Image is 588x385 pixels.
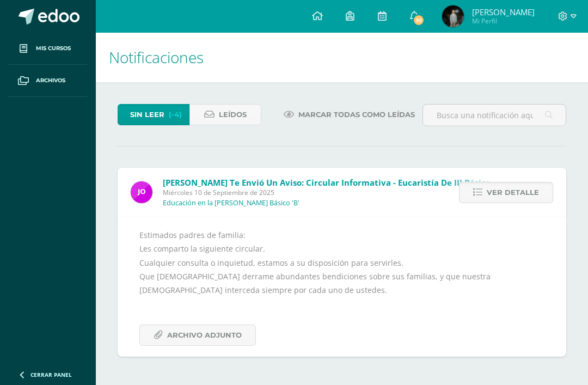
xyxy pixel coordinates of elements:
[163,188,493,197] span: Miércoles 10 de Septiembre de 2025
[36,76,65,85] span: Archivos
[219,105,247,125] span: Leídos
[9,65,87,97] a: Archivos
[189,104,261,125] a: Leídos
[139,325,256,346] a: Archivo Adjunto
[139,228,544,345] div: Estimados padres de familia: Les comparto la siguiente circular. Cualquier consulta o inquietud, ...
[423,105,566,126] input: Busca una notificación aquí
[163,199,299,207] p: Educación en la [PERSON_NAME] Básico 'B'
[169,105,182,125] span: (-4)
[270,104,428,125] a: Marcar todas como leídas
[118,104,189,125] a: Sin leer(-4)
[9,33,87,65] a: Mis cursos
[413,14,425,26] span: 10
[130,105,164,125] span: Sin leer
[109,47,204,68] span: Notificaciones
[163,177,493,188] span: [PERSON_NAME] te envió un aviso: Circular informativa - eucaristía de III básico.
[167,325,242,345] span: Archivo Adjunto
[298,105,415,125] span: Marcar todas como leídas
[442,5,464,27] img: b911e9233f8312e7d982d45355c2aaef.png
[36,44,71,53] span: Mis cursos
[30,371,72,378] span: Cerrar panel
[472,7,535,17] span: [PERSON_NAME]
[131,181,152,203] img: 6614adf7432e56e5c9e182f11abb21f1.png
[472,16,535,26] span: Mi Perfil
[487,182,539,203] span: Ver detalle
